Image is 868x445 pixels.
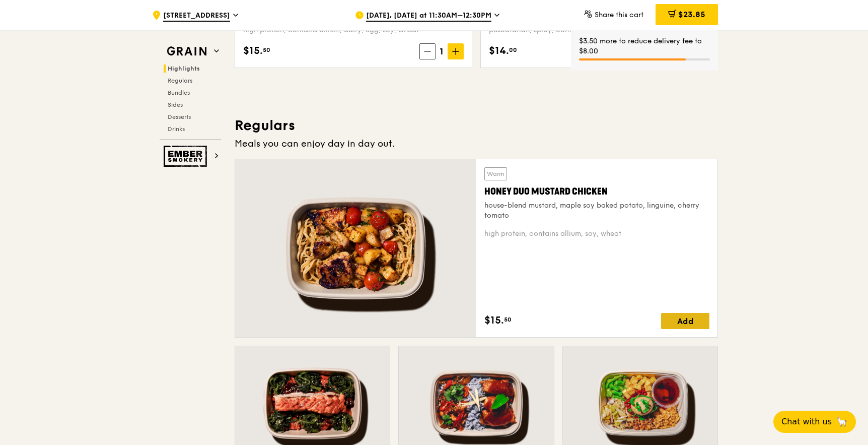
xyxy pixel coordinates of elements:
span: Regulars [168,77,192,84]
span: Share this cart [595,11,643,19]
div: high protein, contains allium, dairy, egg, soy, wheat [243,25,464,35]
span: Highlights [168,65,200,72]
span: Bundles [168,89,190,96]
span: $23.85 [678,10,705,19]
button: Chat with us🦙 [773,411,856,433]
div: Meals you can enjoy day in day out. [235,137,718,151]
h3: Regulars [235,116,718,135]
div: $3.50 more to reduce delivery fee to $8.00 [579,36,710,56]
span: $14. [489,43,509,58]
div: house-blend mustard, maple soy baked potato, linguine, cherry tomato [484,201,709,221]
span: $15. [484,313,504,328]
span: 50 [263,46,270,54]
span: Chat with us [781,416,832,428]
span: 50 [504,315,512,324]
span: 1 [436,44,448,58]
div: Add [661,313,709,329]
span: [DATE], [DATE] at 11:30AM–12:30PM [366,11,491,22]
span: $15. [243,43,263,58]
span: [STREET_ADDRESS] [163,11,230,22]
div: pescatarian, spicy, contains allium, dairy, shellfish, soy, wheat [489,25,709,35]
div: high protein, contains allium, soy, wheat [484,229,709,239]
span: Desserts [168,113,191,120]
img: Ember Smokery web logo [164,146,210,167]
div: Honey Duo Mustard Chicken [484,184,709,199]
div: Warm [484,167,507,180]
span: 🦙 [836,416,848,428]
span: Drinks [168,125,185,133]
img: Grain web logo [164,42,210,60]
span: 00 [509,46,517,54]
span: Sides [168,101,183,108]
